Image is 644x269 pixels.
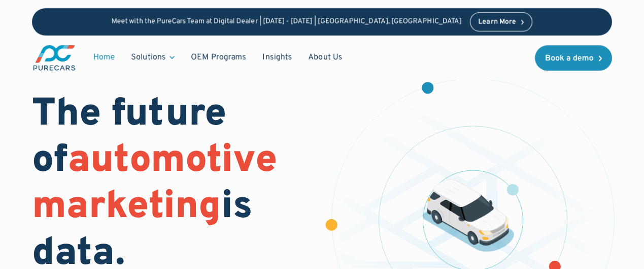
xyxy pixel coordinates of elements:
a: Learn More [470,12,533,32]
div: Solutions [123,48,183,67]
a: Home [85,48,123,67]
a: main [32,44,77,72]
div: Book a demo [545,54,594,63]
img: illustration of a vehicle [422,179,514,252]
img: purecars logo [32,44,77,72]
div: Solutions [131,52,165,63]
a: About Us [300,48,350,67]
p: Meet with the PureCars Team at Digital Dealer | [DATE] - [DATE] | [GEOGRAPHIC_DATA], [GEOGRAPHIC_... [112,18,462,26]
a: Book a demo [535,45,612,71]
a: Insights [254,48,300,67]
a: OEM Programs [183,48,254,67]
div: Learn More [479,19,516,26]
span: automotive marketing [32,137,277,232]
